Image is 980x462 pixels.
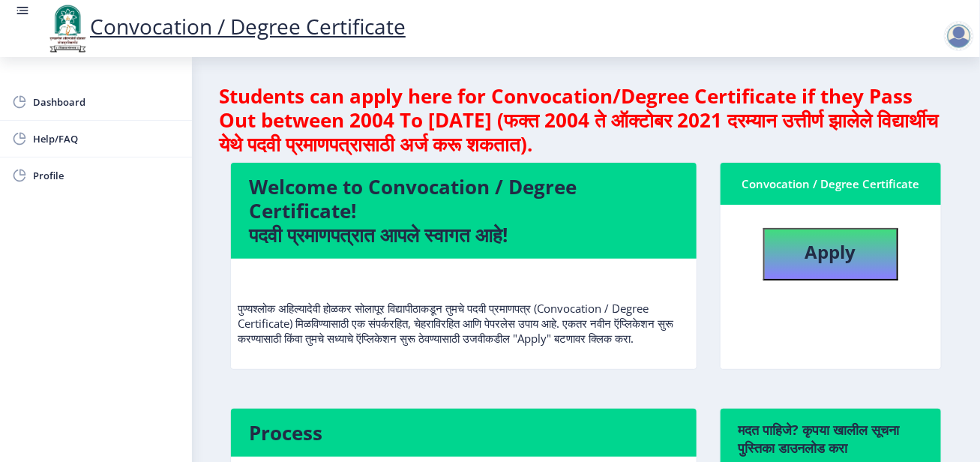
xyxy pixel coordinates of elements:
h4: Process [249,421,679,445]
b: Apply [805,239,856,264]
span: Dashboard [33,93,180,111]
div: Convocation / Degree Certificate [739,175,923,193]
p: पुण्यश्लोक अहिल्यादेवी होळकर सोलापूर विद्यापीठाकडून तुमचे पदवी प्रमाणपत्र (Convocation / Degree C... [238,271,690,346]
h4: Students can apply here for Convocation/Degree Certificate if they Pass Out between 2004 To [DATE... [219,84,953,156]
h6: मदत पाहिजे? कृपया खालील सूचना पुस्तिका डाउनलोड करा [739,421,923,457]
span: Profile [33,166,180,184]
a: Convocation / Degree Certificate [45,12,406,40]
img: logo [45,3,90,54]
span: Help/FAQ [33,130,180,148]
h4: Welcome to Convocation / Degree Certificate! पदवी प्रमाणपत्रात आपले स्वागत आहे! [249,175,679,247]
button: Apply [763,228,898,280]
